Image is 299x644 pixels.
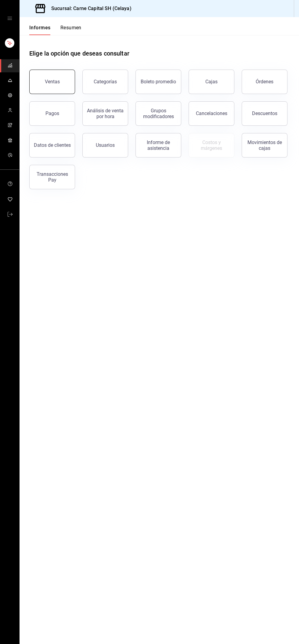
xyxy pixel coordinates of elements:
[29,101,75,126] button: Pagos
[141,79,176,85] font: Boleto promedio
[45,79,60,85] font: Ventas
[135,133,181,157] button: Informe de asistencia
[87,108,124,119] font: Análisis de venta por hora
[143,108,174,119] font: Grupos modificadores
[34,142,71,148] font: Datos de clientes
[135,101,181,126] button: Grupos modificadores
[242,133,287,157] button: Movimientos de cajas
[252,110,277,116] font: Descuentos
[189,133,234,157] button: Contrata inventarios para ver este informe
[51,5,131,11] font: Sucursal: Carne Capital SH (Celaya)
[82,101,128,126] button: Análisis de venta por hora
[205,79,218,85] font: Cajas
[37,171,68,183] font: Transacciones Pay
[29,165,75,189] button: Transacciones Pay
[242,70,287,94] button: Órdenes
[82,133,128,157] button: Usuarios
[189,101,234,126] button: Cancelaciones
[29,25,51,31] font: Informes
[147,139,170,151] font: Informe de asistencia
[247,139,282,151] font: Movimientos de cajas
[29,133,75,157] button: Datos de clientes
[29,24,81,35] div: pestañas de navegación
[201,139,222,151] font: Costos y márgenes
[94,79,117,85] font: Categorías
[135,70,181,94] button: Boleto promedio
[82,70,128,94] button: Categorías
[196,110,227,116] font: Cancelaciones
[45,110,59,116] font: Pagos
[29,70,75,94] button: Ventas
[189,70,234,94] button: Cajas
[96,142,115,148] font: Usuarios
[7,16,12,21] button: cajón abierto
[29,50,129,57] font: Elige la opción que deseas consultar
[256,79,273,85] font: Órdenes
[60,25,81,31] font: Resumen
[242,101,287,126] button: Descuentos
